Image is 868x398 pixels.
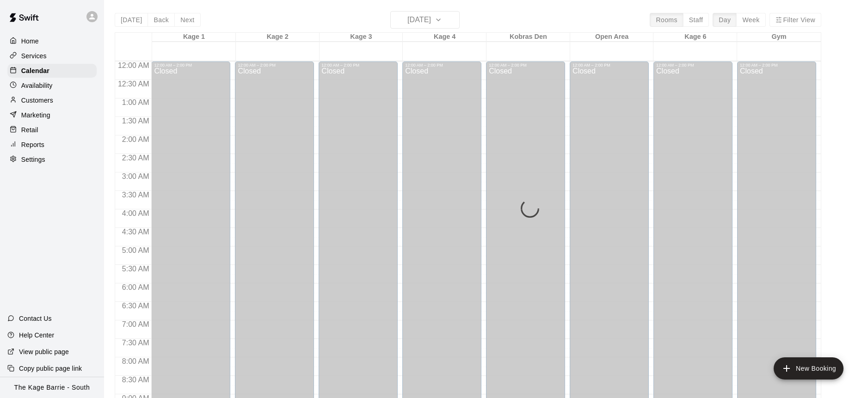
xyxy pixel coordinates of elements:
span: 2:00 AM [120,135,152,143]
a: Retail [7,123,97,137]
p: Retail [21,125,38,135]
span: 6:30 AM [120,302,152,310]
p: Contact Us [19,314,52,323]
span: 8:00 AM [120,357,152,365]
p: View public page [19,347,69,356]
div: 12:00 AM – 2:00 PM [489,63,562,67]
div: Kage 6 [653,33,737,42]
span: 8:30 AM [120,376,152,384]
a: Marketing [7,108,97,122]
span: 5:00 AM [120,246,152,254]
div: 12:00 AM – 2:00 PM [740,63,813,67]
p: Services [21,51,47,61]
span: 7:30 AM [120,339,152,347]
a: Home [7,34,97,48]
span: 4:00 AM [120,209,152,217]
div: 12:00 AM – 2:00 PM [154,63,228,67]
div: Kage 3 [320,33,403,42]
a: Customers [7,93,97,107]
p: Reports [21,140,44,149]
span: 1:00 AM [120,98,152,106]
div: 12:00 AM – 2:00 PM [656,63,730,67]
span: 12:30 AM [116,80,152,88]
p: Availability [21,81,53,90]
div: Open Area [570,33,654,42]
div: Kage 1 [152,33,236,42]
div: Gym [737,33,821,42]
span: 2:30 AM [120,154,152,162]
div: 12:00 AM – 2:00 PM [238,63,311,67]
p: Help Center [19,331,54,340]
span: 6:00 AM [120,283,152,291]
span: 4:30 AM [120,228,152,236]
a: Calendar [7,64,97,78]
div: Kage 4 [403,33,486,42]
div: Kobras Den [486,33,570,42]
a: Settings [7,153,97,166]
p: Calendar [21,66,49,75]
span: 1:30 AM [120,117,152,125]
span: 12:00 AM [116,61,152,69]
div: 12:00 AM – 2:00 PM [405,63,479,67]
a: Availability [7,79,97,92]
p: Marketing [21,110,50,120]
div: 12:00 AM – 2:00 PM [573,63,646,67]
span: 7:00 AM [120,320,152,328]
span: 5:30 AM [120,265,152,273]
p: Copy public page link [19,364,82,373]
span: 3:00 AM [120,172,152,180]
button: add [774,357,843,380]
div: 12:00 AM – 2:00 PM [321,63,395,67]
div: Kage 2 [236,33,320,42]
p: Settings [21,155,45,164]
span: 3:30 AM [120,191,152,199]
a: Reports [7,138,97,152]
p: The Kage Barrie - South [14,383,90,392]
a: Services [7,49,97,63]
p: Home [21,37,39,46]
p: Customers [21,96,53,105]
